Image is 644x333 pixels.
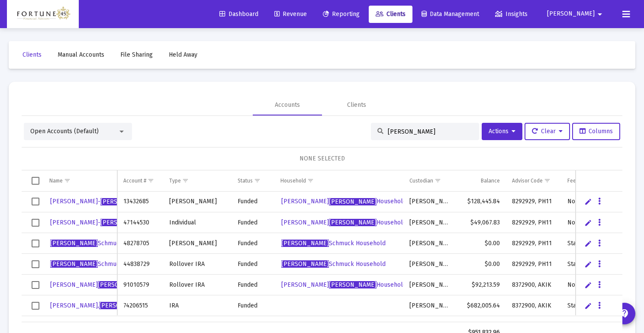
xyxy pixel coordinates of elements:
[280,216,407,229] a: [PERSON_NAME][PERSON_NAME]Household
[182,177,189,184] span: Show filter options for column 'Type'
[238,177,253,184] div: Status
[50,240,98,247] span: [PERSON_NAME]
[50,281,145,288] span: [PERSON_NAME]
[435,177,441,184] span: Show filter options for column 'Custodian'
[561,295,627,316] td: Standard Fee 1%
[481,177,500,184] div: Balance
[403,212,454,233] td: [PERSON_NAME]
[561,254,627,275] td: Standard Fee 1%
[281,240,386,247] span: Schmuck Household
[409,177,433,184] div: Custodian
[495,10,528,18] span: Insights
[64,177,71,184] span: Show filter options for column 'Name'
[50,198,148,205] span: [PERSON_NAME]-
[403,233,454,254] td: [PERSON_NAME]
[281,260,386,268] span: Schmuck Household
[163,170,232,191] td: Column Type
[403,275,454,295] td: [PERSON_NAME]
[561,233,627,254] td: Standard Fee 1%
[117,254,163,275] td: 44838729
[30,128,99,135] span: Open Accounts (Default)
[163,275,232,295] td: Rollover IRA
[281,260,329,268] span: [PERSON_NAME]
[163,295,232,316] td: IRA
[99,302,147,309] span: [PERSON_NAME]
[584,198,592,205] a: Edit
[32,219,39,227] div: Select row
[422,10,479,18] span: Data Management
[117,192,163,212] td: 13432685
[547,10,595,18] span: [PERSON_NAME]
[454,233,506,254] td: $0.00
[238,218,268,227] div: Funded
[584,240,592,247] a: Edit
[454,275,506,295] td: $92,213.59
[117,295,163,316] td: 74206515
[454,170,506,191] td: Column Balance
[584,219,592,227] a: Edit
[49,279,146,291] a: [PERSON_NAME][PERSON_NAME]
[49,216,149,229] a: [PERSON_NAME]-[PERSON_NAME]
[376,10,406,18] span: Clients
[329,219,377,226] span: [PERSON_NAME]
[29,154,615,163] div: NONE SELECTED
[403,192,454,212] td: [PERSON_NAME]
[238,260,268,269] div: Funded
[561,212,627,233] td: No Fee
[619,308,630,319] mat-icon: contact_support
[100,198,148,205] span: [PERSON_NAME]
[238,301,268,310] div: Funded
[489,128,515,135] span: Actions
[275,101,300,109] div: Accounts
[454,192,506,212] td: $128,445.84
[506,295,561,316] td: 8372900, AKIK
[403,254,454,275] td: [PERSON_NAME]
[567,177,605,184] div: Fee Structure(s)
[506,192,561,212] td: 8292929, PH11
[163,212,232,233] td: Individual
[584,281,592,289] a: Edit
[281,219,406,226] span: [PERSON_NAME] Household
[32,302,39,310] div: Select row
[16,46,48,64] a: Clients
[584,302,592,310] a: Edit
[512,177,543,184] div: Advisor Code
[347,101,366,109] div: Clients
[32,240,39,247] div: Select row
[506,254,561,275] td: 8292929, PH11
[329,281,377,288] span: [PERSON_NAME]
[316,6,367,23] a: Reporting
[100,219,148,226] span: [PERSON_NAME]
[454,212,506,233] td: $49,067.83
[488,6,535,23] a: Insights
[50,240,123,247] span: Schmuck
[120,51,153,58] span: File Sharing
[415,6,486,23] a: Data Management
[232,170,274,191] td: Column Status
[482,123,522,140] button: Actions
[506,212,561,233] td: 8292929, PH11
[281,240,329,247] span: [PERSON_NAME]
[403,170,454,191] td: Column Custodian
[49,258,124,271] a: [PERSON_NAME]Schmuck
[280,177,306,184] div: Household
[323,10,360,18] span: Reporting
[148,177,154,184] span: Show filter options for column 'Account #'
[43,170,117,191] td: Column Name
[307,177,314,184] span: Show filter options for column 'Household'
[388,128,473,135] input: Search
[280,258,386,271] a: [PERSON_NAME]Schmuck Household
[281,198,406,205] span: [PERSON_NAME] Household
[50,260,123,268] span: Schmuck
[280,279,407,291] a: [PERSON_NAME][PERSON_NAME]Household
[369,6,412,23] a: Clients
[584,260,592,268] a: Edit
[50,219,148,226] span: [PERSON_NAME]-
[169,51,197,58] span: Held Away
[537,5,615,22] button: [PERSON_NAME]
[454,254,506,275] td: $0.00
[163,192,232,212] td: [PERSON_NAME]
[32,260,39,268] div: Select row
[117,275,163,295] td: 91010579
[49,237,124,250] a: [PERSON_NAME]Schmuck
